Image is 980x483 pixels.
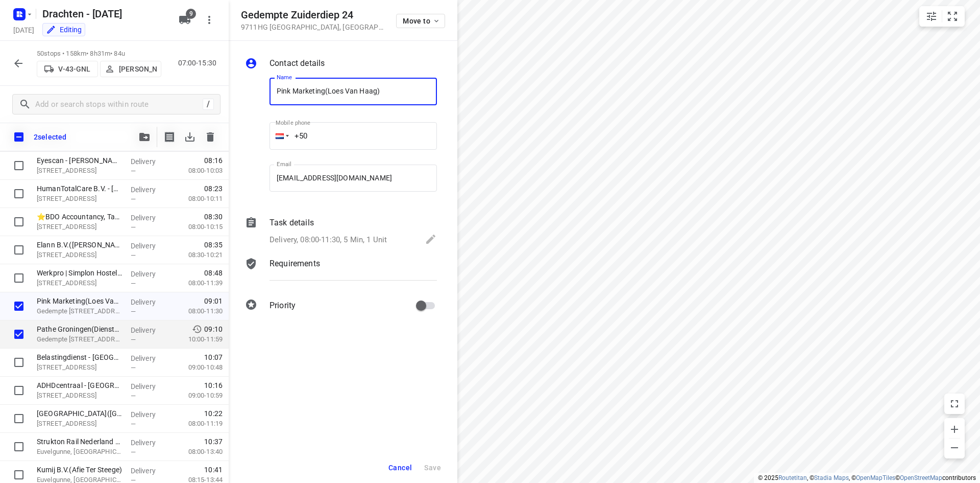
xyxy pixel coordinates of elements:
p: Delivery [131,438,168,448]
p: 9711HG [GEOGRAPHIC_DATA] , [GEOGRAPHIC_DATA] [241,23,384,31]
p: Belastingdienst - [GEOGRAPHIC_DATA]([PERSON_NAME]) [37,352,122,362]
p: Priority [269,300,296,312]
p: Delivery [131,213,168,223]
p: 08:00-10:11 [172,194,223,204]
div: small contained button group [919,6,965,27]
span: 10:37 [204,436,223,447]
span: Select [9,380,29,401]
button: Fit zoom [942,6,963,27]
span: 10:07 [204,352,223,362]
p: 08:00-11:30 [172,306,223,316]
span: 08:30 [204,212,223,222]
span: 10:41 [204,465,223,475]
div: Netherlands: + 31 [269,122,289,150]
button: 9 [175,10,195,30]
h5: Drachten - Wednesday [38,6,170,22]
p: Stationsweg 3 C, Groningen [37,390,122,401]
button: Map settings [921,6,942,27]
p: Requirements [269,258,320,270]
p: 10:00-11:59 [172,334,223,344]
p: Delivery [131,297,168,307]
p: 09:00-10:59 [172,390,223,401]
p: 08:00-11:39 [172,278,223,288]
p: ADHDcentraal - [GEOGRAPHIC_DATA]([PERSON_NAME]) [37,380,122,390]
div: Contact details [245,57,437,72]
p: Museumeiland 1, Groningen [37,419,122,429]
span: — [131,336,136,343]
li: © 2025 , © , © © contributors [758,474,976,481]
span: Select [9,240,29,260]
p: Delivery, 08:00-11:30, 5 Min, 1 Unit [269,234,387,246]
p: Werkpro | Simplon Hostel(Richard Pronk.) [37,268,122,278]
div: Task detailsDelivery, 08:00-11:30, 5 Min, 1 Unit [245,217,437,247]
span: — [131,308,136,315]
span: 09:01 [204,296,223,306]
p: Delivery [131,241,168,251]
span: — [131,280,136,287]
p: 08:00-11:19 [172,419,223,429]
p: 2 selected [34,133,66,141]
span: Download stops [180,127,200,147]
span: — [131,364,136,372]
p: 08:00-13:40 [172,447,223,457]
p: Gedempte Zuiderdiep 78, Groningen [37,334,122,344]
p: Delivery [131,409,168,420]
p: Gedempte Zuiderdiep 24, Groningen [37,306,122,316]
svg: Edit [425,233,437,245]
span: — [131,392,136,400]
p: 50 stops • 158km • 8h31m • 84u [37,49,161,59]
p: Elann B.V.([PERSON_NAME]) [37,240,122,250]
span: 10:16 [204,380,223,390]
p: Delivery [131,381,168,392]
div: You are currently in edit mode. [46,25,82,35]
div: Requirements [245,258,437,288]
span: Select [9,296,29,316]
button: Cancel [384,458,416,477]
span: — [131,167,136,175]
p: Contact details [269,57,325,70]
p: Pathe Groningen(Dienstdoende manager Groningen) [37,324,122,334]
p: 09:00-10:48 [172,362,223,373]
span: Select [9,324,29,344]
span: 09:10 [204,324,223,334]
span: — [131,420,136,428]
p: Paterswoldseweg 808, Groningen [37,194,122,204]
span: — [131,195,136,203]
p: [STREET_ADDRESS] [37,362,122,373]
p: Delivery [131,269,168,279]
span: Select [9,352,29,373]
p: Delivery [131,466,168,476]
p: Task details [269,217,314,229]
span: Cancel [388,464,412,472]
button: Move to [396,14,445,28]
p: Kumij B.V.(Afie Ter Steege) [37,465,122,475]
span: Delete stops [200,127,220,147]
span: — [131,448,136,456]
p: 08:00-10:15 [172,222,223,232]
span: 10:22 [204,408,223,419]
p: [STREET_ADDRESS] [37,278,122,288]
p: HumanTotalCare B.V. - Groningen(Nicoline Kars, Erna Tekelenburg) [37,183,122,194]
a: OpenStreetMap [900,474,942,481]
span: Select [9,436,29,457]
svg: Early [192,324,202,334]
h5: Project date [9,24,38,36]
p: [PERSON_NAME] [119,65,157,73]
span: Select [9,408,29,429]
span: Select [9,212,29,232]
p: V-43-GNL [58,65,90,73]
span: — [131,223,136,231]
label: Mobile phone [276,120,310,126]
span: 9 [186,9,196,19]
p: Delivery [131,185,168,195]
div: / [203,99,214,110]
span: — [131,251,136,259]
p: Eyescan - Sylviuslaan(Marit Nicolai) [37,155,122,166]
span: 08:35 [204,240,223,250]
a: OpenMapTiles [856,474,895,481]
p: 07:00-15:30 [178,58,220,68]
p: Euvelgunne, [GEOGRAPHIC_DATA] [37,447,122,457]
span: 08:16 [204,155,223,166]
p: 08:30-10:21 [172,250,223,260]
p: Sylviuslaan 11, Groningen [37,166,122,176]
